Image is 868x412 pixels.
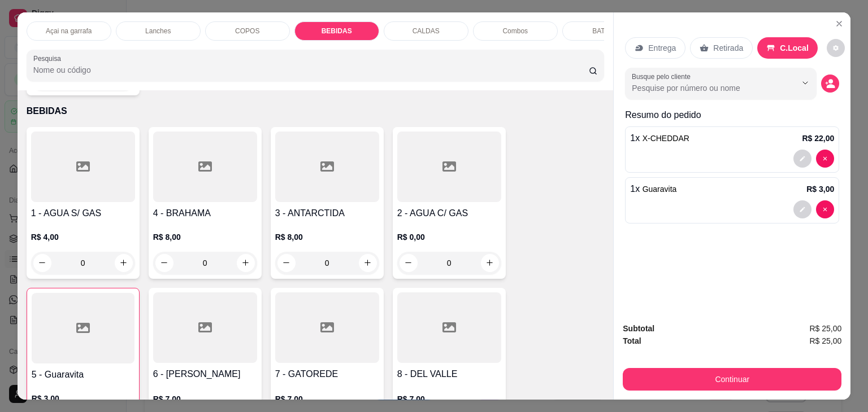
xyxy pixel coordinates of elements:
p: Lanches [145,27,171,36]
button: decrease-product-quantity [33,254,51,272]
strong: Total [623,336,641,345]
p: BATATA [592,27,617,36]
p: BEBIDAS [27,104,605,118]
button: decrease-product-quantity [277,254,296,272]
button: increase-product-quantity [481,254,499,272]
button: decrease-product-quantity [793,150,811,168]
h4: 1 - AGUA S/ GAS [31,207,135,220]
button: decrease-product-quantity [816,200,834,218]
p: R$ 3,00 [32,393,134,404]
p: R$ 8,00 [275,231,379,243]
h4: 3 - ANTARCTIDA [275,207,379,220]
button: Continuar [623,368,841,391]
button: increase-product-quantity [115,254,133,272]
p: R$ 4,00 [31,231,135,243]
button: decrease-product-quantity [821,74,839,93]
p: R$ 7,00 [397,393,501,405]
p: Resumo do pedido [625,108,839,122]
p: R$ 3,00 [806,183,834,195]
button: decrease-product-quantity [816,150,834,168]
p: COPOS [235,27,259,36]
p: R$ 7,00 [275,393,379,405]
h4: 4 - BRAHAMA [153,207,257,220]
p: R$ 7,00 [153,393,257,405]
p: Retirada [713,42,743,54]
p: Açai na garrafa [46,27,92,36]
button: decrease-product-quantity [827,39,845,57]
label: Busque pelo cliente [632,72,695,81]
p: 1 x [630,182,676,196]
p: R$ 22,00 [802,133,834,144]
p: C.Local [780,42,809,54]
span: R$ 25,00 [809,322,841,335]
span: Guaravita [643,185,677,194]
p: 1 x [630,132,689,145]
p: R$ 0,00 [397,231,501,243]
button: decrease-product-quantity [400,254,418,272]
button: increase-product-quantity [359,254,377,272]
button: increase-product-quantity [237,254,255,272]
input: Busque pelo cliente [632,82,778,94]
button: decrease-product-quantity [793,200,811,218]
p: Entrega [648,42,676,54]
button: decrease-product-quantity [155,254,173,272]
button: Show suggestions [796,74,814,92]
label: Pesquisa [33,54,65,63]
strong: Subtotal [623,324,654,333]
h4: 6 - [PERSON_NAME] [153,367,257,381]
h4: 2 - AGUA C/ GAS [397,207,501,220]
button: Close [830,15,848,33]
p: CALDAS [413,27,440,36]
input: Pesquisa [33,64,589,76]
h4: 7 - GATOREDE [275,367,379,381]
h4: 5 - Guaravita [32,368,134,382]
p: R$ 8,00 [153,231,257,243]
p: Combos [502,27,528,36]
span: R$ 25,00 [809,335,841,347]
p: BEBIDAS [322,27,352,36]
h4: 8 - DEL VALLE [397,367,501,381]
span: X-CHEDDAR [643,134,689,143]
